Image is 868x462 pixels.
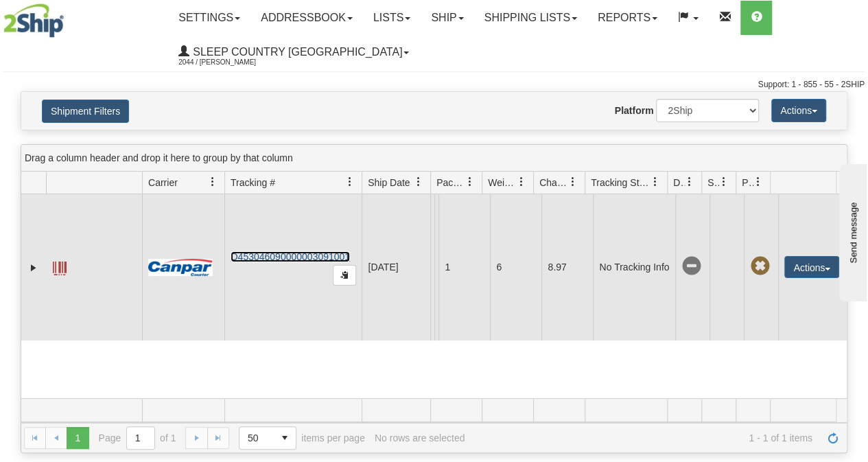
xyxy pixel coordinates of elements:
button: Shipment Filters [42,100,129,123]
span: Pickup Not Assigned [750,257,769,276]
button: Actions [784,256,839,278]
button: Actions [771,99,826,122]
a: Shipping lists [474,1,587,35]
span: Weight [488,176,517,189]
a: Ship [421,1,473,35]
span: Carrier [148,176,178,189]
span: Ship Date [368,176,410,189]
td: [PERSON_NAME] [PERSON_NAME] CA QC VICTORIAVILLE G6P 6G5 [434,194,438,340]
td: Dormez-vous Shipping Department [GEOGRAPHIC_DATA] [GEOGRAPHIC_DATA] [GEOGRAPHIC_DATA] G1M 0A4 [430,194,434,340]
a: Expand [27,261,40,275]
span: Page of 1 [99,426,176,450]
td: 6 [490,194,541,340]
span: items per page [239,426,365,450]
span: No Tracking Info [681,257,701,276]
a: Tracking Status filter column settings [644,170,667,194]
div: No rows are selected [375,432,465,443]
span: Charge [539,176,568,189]
a: Charge filter column settings [561,170,585,194]
a: Delivery Status filter column settings [678,170,701,194]
img: logo2044.jpg [3,3,64,38]
td: 1 [438,194,490,340]
span: Page 1 [67,427,89,449]
a: D453046090000003091001 [231,251,350,262]
span: Packages [436,176,465,189]
div: Send message [10,12,127,22]
span: 50 [248,431,266,445]
div: grid grouping header [21,145,847,172]
a: Ship Date filter column settings [407,170,430,194]
a: Pickup Status filter column settings [747,170,770,194]
a: Carrier filter column settings [201,170,224,194]
a: Packages filter column settings [458,170,482,194]
span: 2044 / [PERSON_NAME] [178,56,281,69]
td: No Tracking Info [593,194,675,340]
a: Lists [363,1,421,35]
span: Tracking Status [591,176,650,189]
span: Sleep Country [GEOGRAPHIC_DATA] [189,46,402,58]
span: Shipment Issues [707,176,719,189]
label: Platform [615,104,654,117]
span: Pickup Status [742,176,753,189]
a: Weight filter column settings [510,170,533,194]
a: Addressbook [250,1,363,35]
td: [DATE] [362,194,430,340]
a: Tracking # filter column settings [338,170,362,194]
a: Settings [168,1,250,35]
span: Page sizes drop down [239,426,296,450]
div: Support: 1 - 855 - 55 - 2SHIP [3,79,865,91]
button: Copy to clipboard [333,265,356,286]
input: Page 1 [127,427,154,449]
span: select [274,427,296,449]
td: 8.97 [541,194,593,340]
span: Tracking # [231,176,275,189]
a: Refresh [822,427,844,449]
a: Label [53,255,67,277]
iframe: chat widget [836,161,867,301]
a: Sleep Country [GEOGRAPHIC_DATA] 2044 / [PERSON_NAME] [168,35,419,69]
img: 14 - Canpar [148,259,213,276]
a: Reports [587,1,668,35]
a: Shipment Issues filter column settings [712,170,736,194]
span: Delivery Status [673,176,685,189]
span: 1 - 1 of 1 items [474,432,812,443]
